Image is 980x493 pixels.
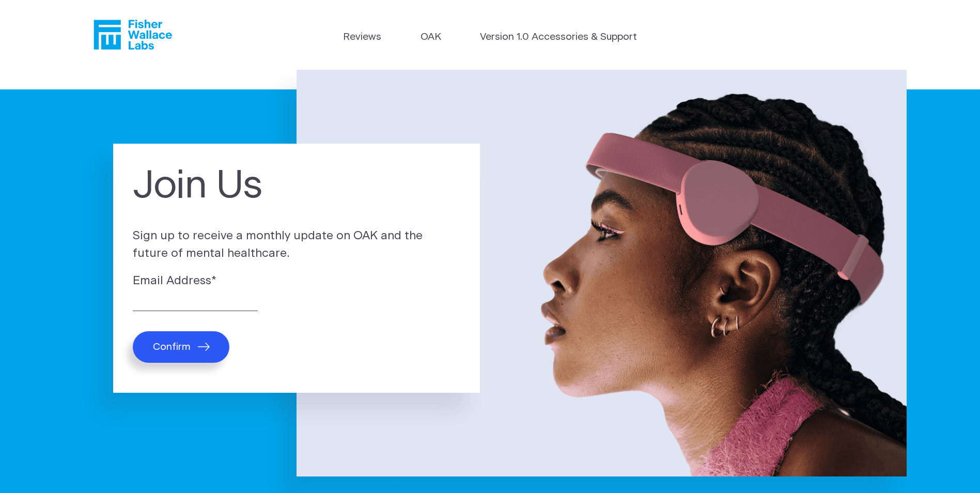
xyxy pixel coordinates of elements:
[94,20,172,50] a: Fisher Wallace
[421,30,441,45] a: OAK
[133,272,460,290] label: Email Address
[133,331,229,363] button: Confirm
[133,163,460,209] h1: Join Us
[153,341,191,353] span: Confirm
[133,227,460,262] p: Sign up to receive a monthly update on OAK and the future of mental healthcare.
[480,30,637,45] a: Version 1.0 Accessories & Support
[343,30,381,45] a: Reviews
